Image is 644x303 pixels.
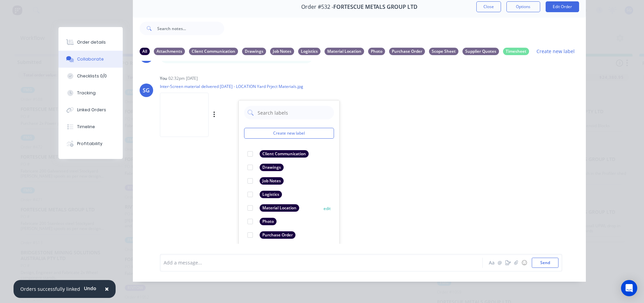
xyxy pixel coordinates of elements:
[260,191,282,198] div: Logistics
[257,106,331,119] input: Search labels
[58,51,123,68] button: Collaborate
[462,48,499,55] div: Supplier Quotes
[157,22,224,35] input: Search notes...
[506,1,540,12] button: Options
[520,259,528,267] button: ☺
[140,48,150,55] div: All
[58,85,123,101] button: Tracking
[58,118,123,135] button: Timeline
[77,90,96,96] div: Tracking
[260,164,284,171] div: Drawings
[58,101,123,118] button: Linked Orders
[77,39,106,45] div: Order details
[58,135,123,152] button: Profitability
[260,231,295,239] div: Purchase Order
[260,204,299,212] div: Material Location
[333,4,418,10] span: FORTESCUE METALS GROUP LTD
[58,34,123,51] button: Order details
[533,47,578,56] button: Create new label
[80,283,100,294] button: Undo
[160,75,167,81] div: You
[476,1,501,12] button: Close
[143,86,150,94] div: SG
[546,1,579,12] button: Edit Order
[77,73,107,79] div: Checklists 0/0
[260,177,284,185] div: Job Notes
[488,259,496,267] button: Aa
[389,48,425,55] div: Purchase Order
[621,280,637,296] div: Open Intercom Messenger
[160,84,303,89] p: Inter-Screen material delivered [DATE] - LOCATION Yard Prject Materials.jpg
[429,48,458,55] div: Scope Sheet
[77,107,106,113] div: Linked Orders
[325,48,364,55] div: Material Location
[301,4,333,10] span: Order #532 -
[270,48,294,55] div: Job Notes
[77,56,104,62] div: Collaborate
[244,128,334,139] button: Create new label
[77,124,95,130] div: Timeline
[496,259,504,267] button: @
[368,48,385,55] div: Photo
[242,48,266,55] div: Drawings
[260,150,309,158] div: Client Communication
[503,48,529,55] div: Timesheet
[58,68,123,85] button: Checklists 0/0
[77,141,102,147] div: Profitability
[20,285,80,293] div: Orders successfully linked
[105,284,109,294] span: ×
[154,48,185,55] div: Attachments
[189,48,238,55] div: Client Communication
[98,281,116,297] button: Close
[532,258,558,268] button: Send
[260,218,277,225] div: Photo
[168,75,198,81] div: 02:32pm [DATE]
[298,48,320,55] div: Logistics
